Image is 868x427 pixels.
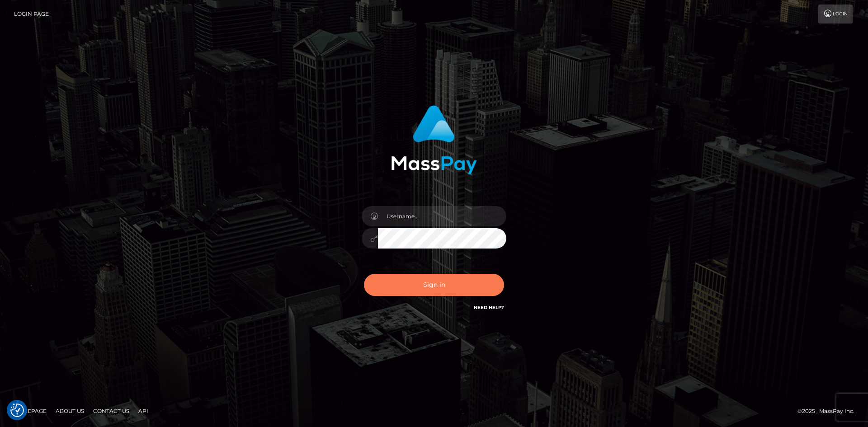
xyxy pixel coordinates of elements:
[14,5,49,23] a: Login Page
[135,404,152,418] a: API
[10,404,24,417] button: Consent Preferences
[10,404,24,417] img: Revisit consent button
[797,406,861,416] div: © 2025 , MassPay Inc.
[10,404,50,418] a: Homepage
[818,5,853,23] a: Login
[474,305,504,310] a: Need Help?
[378,206,506,226] input: Username...
[391,105,477,174] img: MassPay Login
[90,404,133,418] a: Contact Us
[364,274,504,296] button: Sign in
[52,404,88,418] a: About Us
